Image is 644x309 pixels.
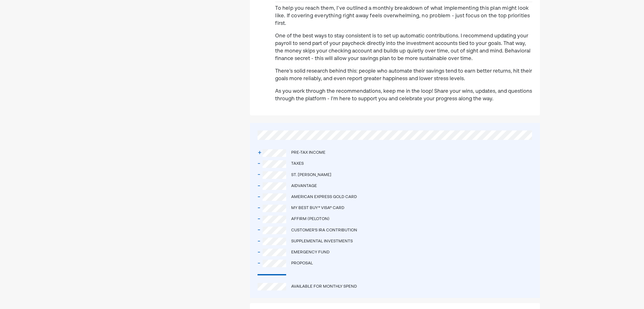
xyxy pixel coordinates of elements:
[258,247,263,258] div: -
[258,192,263,203] div: -
[291,161,304,167] div: Taxes
[291,172,331,179] div: St. [PERSON_NAME]
[291,205,344,212] div: My Best Buy® Visa® Card
[291,227,357,234] div: Customer's IRA contribution
[258,236,263,247] div: -
[291,238,353,245] div: Supplemental investments
[275,88,532,103] p: As you work through the recommendations, keep me in the loop! Share your wins, updates, and quest...
[258,258,263,269] div: -
[258,225,263,236] div: -
[275,68,532,83] p: There’s solid research behind this: people who automate their savings tend to earn better returns...
[258,181,263,192] div: -
[291,260,313,267] div: Proposal
[258,169,263,180] div: -
[291,194,357,201] div: American Express Gold Card
[291,150,325,156] div: Pre-tax income
[275,6,530,26] span: To help you reach them, I’ve outlined a monthly breakdown of what implementing this plan might lo...
[291,284,357,290] div: Available for Monthly Spend
[291,249,330,256] div: Emergency fund
[258,203,263,214] div: -
[258,147,263,158] div: +
[258,158,263,169] div: -
[291,183,317,190] div: Aidvantage
[275,32,532,63] p: One of the best ways to stay consistent is to set up automatic contributions. I recommend updatin...
[291,216,330,223] div: Affirm (Peloton)
[258,214,263,225] div: -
